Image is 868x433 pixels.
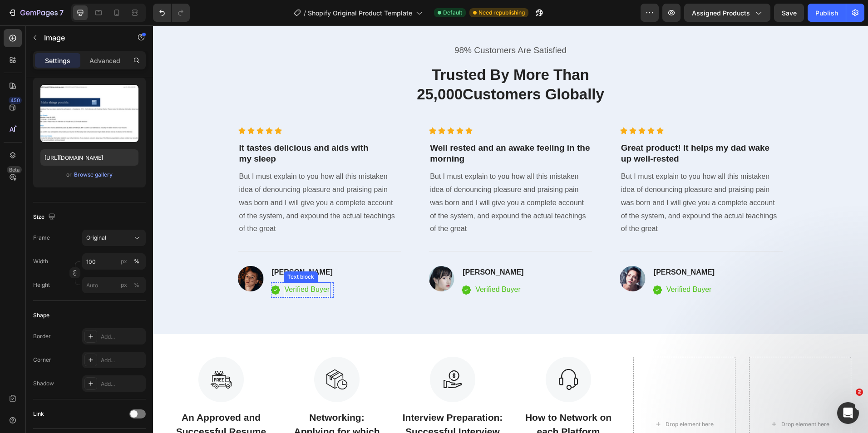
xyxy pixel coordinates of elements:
span: Shopify Original Product Template [308,8,412,18]
button: Assigned Products [684,4,770,22]
div: Undo/Redo [153,4,190,22]
iframe: Design area [153,25,868,433]
p: Image [44,32,121,43]
span: Assigned Products [692,8,750,18]
button: px [131,280,142,290]
div: 450 [9,97,22,104]
div: Link [33,410,44,418]
button: % [118,280,129,290]
span: Original [86,234,106,242]
div: Publish [815,8,838,18]
div: Corner [33,356,51,364]
p: Advanced [89,56,120,65]
p: [PERSON_NAME] [501,241,562,252]
iframe: Intercom live chat [837,402,859,424]
div: Border [33,332,51,340]
span: 2 [856,389,863,396]
span: Default [443,9,462,17]
div: Browse gallery [74,171,113,179]
div: Add... [101,380,143,388]
div: Size [33,211,57,223]
button: Original [82,230,146,246]
button: px [131,256,142,267]
div: Drop element here [513,395,561,403]
img: Alt Image [393,331,438,377]
button: 7 [4,4,68,22]
span: Save [782,9,797,17]
p: [PERSON_NAME] [310,241,438,252]
label: Width [33,257,48,266]
label: Frame [33,234,50,242]
p: Applying for which Role [134,399,234,428]
span: Need republishing [478,9,525,17]
p: But I must explain to you how all this mistaken idea of denouncing pleasure and praising pain was... [277,145,438,210]
div: Add... [101,333,143,341]
input: px% [82,253,146,270]
p: Well rested and an awake feeling in the morning [277,117,438,139]
div: Shadow [33,379,54,388]
img: preview-image [40,85,138,142]
div: Beta [7,166,22,173]
input: https://example.com/image.jpg [40,149,138,166]
button: Browse gallery [74,170,113,179]
img: Alt Image [45,331,91,377]
p: How to Network on each Platform [365,385,466,413]
p: Verified Buyer [322,258,451,271]
img: Alt Image [277,331,322,377]
div: Add... [101,356,143,364]
div: Shape [33,311,49,320]
input: px% [82,277,146,293]
button: Save [774,4,804,22]
img: Alt Image [161,331,207,377]
div: % [134,257,139,266]
p: Interview Preparation: Successful Interview Script [250,385,350,428]
button: % [118,256,129,267]
p: But I must explain to you how all this mistaken idea of denouncing pleasure and praising pain was... [468,145,629,210]
div: % [134,281,139,289]
p: 7 [59,7,64,18]
p: Settings [45,56,70,65]
div: Drop element here [628,395,676,403]
div: px [121,257,127,266]
span: / [304,8,306,18]
label: Height [33,281,50,289]
p: Great product! It helps my dad wake up well-rested [468,117,629,139]
button: Publish [808,4,846,22]
span: or [66,169,72,180]
p: An Approved and Successful Resume [18,385,118,413]
p: Verified Buyer [513,258,559,271]
p: Networking: [134,385,234,399]
div: px [121,281,127,289]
